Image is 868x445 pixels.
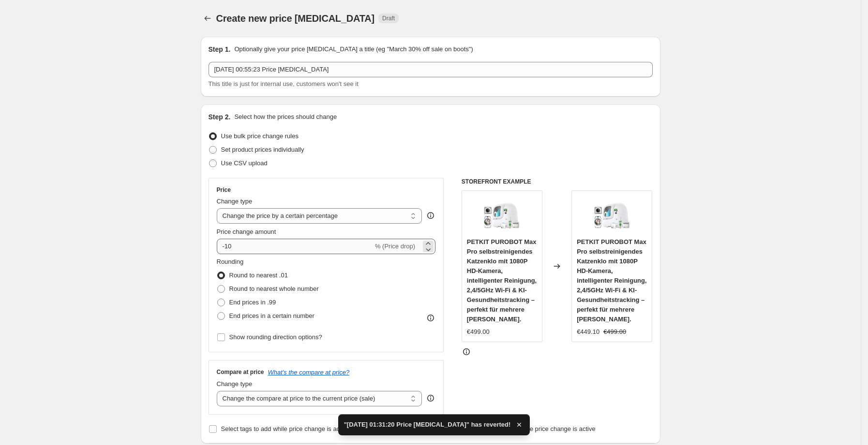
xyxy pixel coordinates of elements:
p: Optionally give your price [MEDICAL_DATA] a title (eg "March 30% off sale on boots") [234,44,473,54]
div: help [426,211,435,220]
span: Draft [382,14,395,22]
span: Round to nearest whole number [229,285,319,292]
span: End prices in a certain number [229,312,314,319]
img: 61euIci4ahL_80x.jpg [593,196,631,234]
span: Change type [217,380,253,388]
div: €499.00 [467,327,490,337]
span: "[DATE] 01:31:20 Price [MEDICAL_DATA]" has reverted! [344,420,511,430]
span: Rounding [217,258,244,265]
button: Price change jobs [201,12,214,25]
img: 61euIci4ahL_80x.jpg [482,196,521,234]
div: help [426,393,435,403]
span: PETKIT PUROBOT Max Pro selbstreinigendes Katzenklo mit 1080P HD-Kamera, intelligenter Reinigung, ... [467,238,537,323]
span: This title is just for internal use, customers won't see it [209,80,359,87]
span: Change type [217,198,253,205]
button: What's the compare at price? [268,369,350,376]
span: Set product prices individually [221,146,304,153]
span: End prices in .99 [229,299,276,306]
h6: STOREFRONT EXAMPLE [462,178,653,186]
span: Round to nearest .01 [229,272,288,279]
span: Create new price [MEDICAL_DATA] [216,13,375,24]
span: Use CSV upload [221,159,268,167]
strike: €499.00 [603,327,626,337]
span: PETKIT PUROBOT Max Pro selbstreinigendes Katzenklo mit 1080P HD-Kamera, intelligenter Reinigung, ... [577,238,646,323]
span: Show rounding direction options? [229,333,322,341]
span: % (Price drop) [375,243,415,250]
input: 30% off holiday sale [209,62,653,77]
span: Select tags to add while price change is active [221,425,350,432]
h3: Compare at price [217,368,264,376]
input: -15 [217,239,373,254]
h3: Price [217,186,231,194]
div: €449.10 [577,327,599,337]
h2: Step 2. [209,112,231,122]
span: Price change amount [217,228,276,235]
p: Select how the prices should change [234,112,337,122]
span: Use bulk price change rules [221,132,299,140]
h2: Step 1. [209,44,231,54]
